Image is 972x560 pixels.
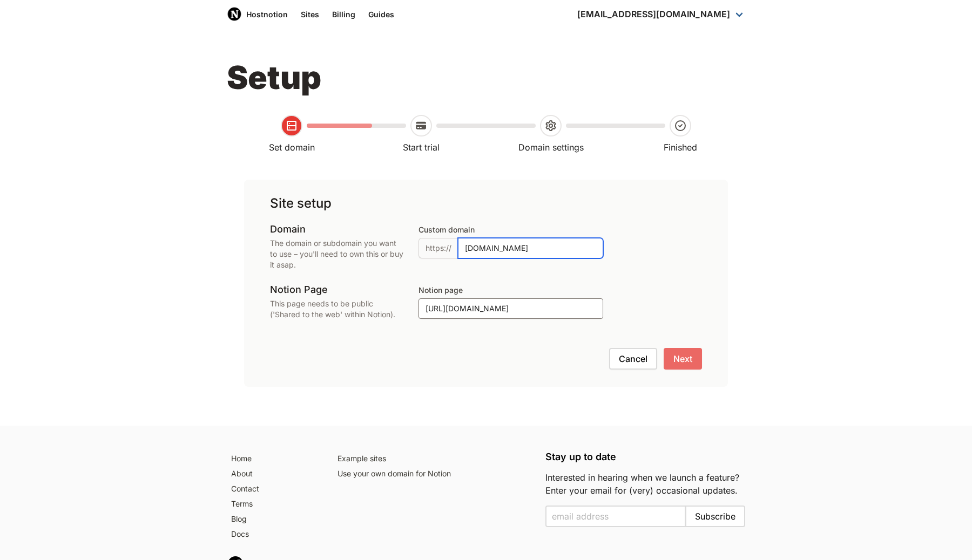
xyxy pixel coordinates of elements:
label: Custom domain [418,225,475,234]
h1: Setup [227,54,745,102]
div: Start trial [356,141,486,154]
a: Home [227,452,320,467]
a: Use your own domain for Notion [333,467,533,482]
a: Example sites [333,452,533,467]
label: Notion page [418,285,463,295]
span: https:// [418,238,458,258]
button: Cancel [609,348,657,370]
a: Terms [227,497,320,512]
a: Blog [227,512,320,527]
button: Next [664,348,702,370]
input: www.yourcoolsite.com [458,238,603,258]
h3: Domain [270,223,406,236]
a: Docs [227,527,320,542]
p: Interested in hearing when we launch a feature? Enter your email for (very) occasional updates. [545,471,745,497]
input: http://notion.so/My-Professional-Page-7a04012537f44f75a05214414c53c38a [418,298,603,319]
h5: Stay up to date [545,452,745,462]
h3: Notion Page [270,283,406,296]
div: Finished [616,141,745,154]
a: Contact [227,482,320,497]
div: Set domain [227,141,356,154]
h2: Site setup [270,197,702,210]
a: About [227,467,320,482]
p: This page needs to be public ('Shared to the web' within Notion). [270,298,406,320]
div: Domain settings [486,141,616,154]
p: The domain or subdomain you want to use – you'll need to own this or buy it asap. [270,238,406,270]
img: Host Notion logo [227,6,242,22]
button: Subscribe [685,506,745,527]
input: Enter your email to subscribe to the email list and be notified when we launch [545,506,686,527]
